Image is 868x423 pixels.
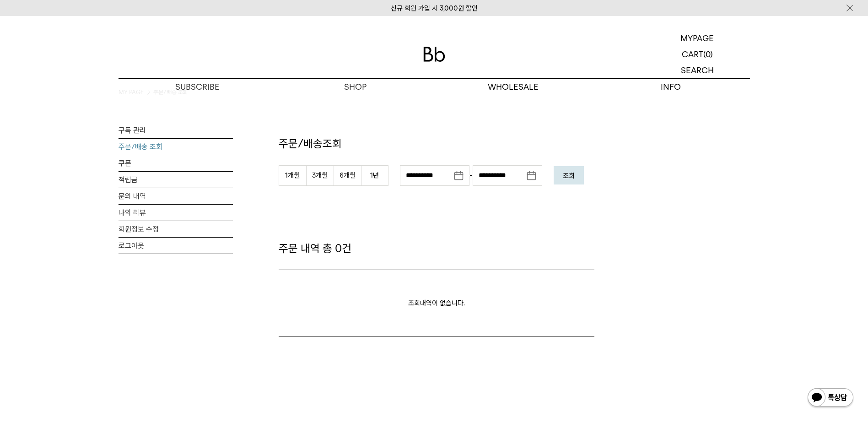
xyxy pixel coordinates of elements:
p: 주문/배송조회 [279,136,594,152]
p: MYPAGE [680,30,714,46]
button: 6개월 [334,165,361,186]
a: CART (0) [645,46,750,62]
p: 주문 내역 총 0건 [279,241,594,256]
a: MYPAGE [645,30,750,46]
a: 문의 내역 [119,188,233,204]
button: 1개월 [279,165,306,186]
em: 조회 [563,172,575,180]
a: 적립금 [119,172,233,188]
a: 신규 회원 가입 시 3,000원 할인 [391,4,478,12]
img: 카카오톡 채널 1:1 채팅 버튼 [807,387,854,409]
p: (0) [703,46,713,62]
a: SUBSCRIBE [119,79,276,95]
a: 쿠폰 [119,155,233,171]
p: CART [682,46,703,62]
div: - [400,165,542,186]
img: 로고 [423,47,445,62]
a: 회원정보 수정 [119,221,233,237]
p: INFO [592,79,750,95]
p: 조회내역이 없습니다. [279,270,594,336]
a: 로그아웃 [119,238,233,254]
p: WHOLESALE [434,79,592,95]
a: 나의 리뷰 [119,205,233,221]
p: SEARCH [681,62,714,78]
a: SHOP [276,79,434,95]
a: 구독 관리 [119,122,233,138]
a: 주문/배송 조회 [119,139,233,155]
button: 조회 [554,166,584,184]
button: 1년 [361,165,388,186]
button: 3개월 [306,165,334,186]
